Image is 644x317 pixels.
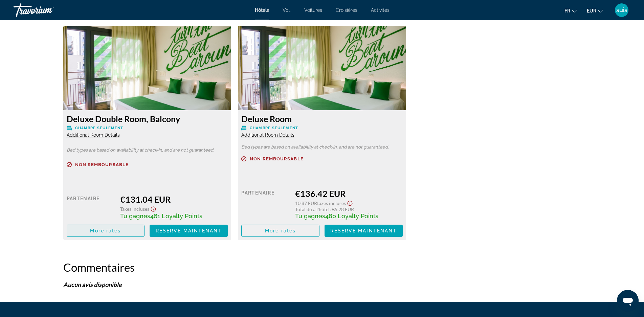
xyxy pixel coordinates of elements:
div: : €5.28 EUR [295,206,403,212]
span: Taxes incluses [120,206,149,212]
img: 3240c93a-e85e-4cfd-9e90-b995513c280b.jpeg [63,26,231,110]
span: Non remboursable [250,157,304,161]
button: More rates [67,225,145,237]
button: Menu utilisateur [613,3,630,17]
a: Activités [371,7,390,13]
h3: Deluxe Double Room, Balcony [67,114,228,124]
span: Chambre seulement [250,126,298,130]
span: Chambre seulement [75,126,124,130]
span: Taxes incluses [317,200,346,206]
h2: Commentaires [63,261,581,274]
span: Non remboursable [75,162,129,167]
font: suis [616,6,627,14]
div: €131.04 EUR [120,194,228,204]
button: Changer de devise [587,6,603,16]
p: Bed types are based on availability at check-in, and are not guaranteed. [241,145,403,150]
button: More rates [241,225,319,237]
a: Voitures [304,7,322,13]
font: fr [564,8,570,14]
span: 480 Loyalty Points [325,212,378,220]
a: Croisières [336,7,357,13]
span: Reserve maintenant [330,228,397,233]
span: Additional Room Details [241,132,294,138]
a: Vol. [283,7,291,13]
iframe: Bouton de lancement de la fenêtre de messagerie [617,290,639,312]
button: Reserve maintenant [150,225,228,237]
span: 10.87 EUR [295,200,317,206]
span: Tu gagnes [295,212,325,220]
a: Travorium [14,1,81,19]
a: Hôtels [255,7,269,13]
div: Partenaire [67,194,115,220]
span: Reserve maintenant [156,228,222,233]
span: 461 Loyalty Points [150,212,202,220]
p: Aucun avis disponible [63,281,581,288]
img: 3240c93a-e85e-4cfd-9e90-b995513c280b.jpeg [238,26,406,110]
span: Additional Room Details [67,132,120,138]
span: Total dû à l'hôtel [295,206,330,212]
p: Bed types are based on availability at check-in, and are not guaranteed. [67,148,228,153]
div: Partenaire [241,188,290,220]
button: Show Taxes and Fees disclaimer [346,199,354,206]
button: Changer de langue [564,6,577,16]
button: Reserve maintenant [325,225,403,237]
span: More rates [265,228,296,233]
div: €136.42 EUR [295,188,403,199]
font: EUR [587,8,596,14]
span: More rates [90,228,121,233]
span: Tu gagnes [120,212,150,220]
button: Show Taxes and Fees disclaimer [149,204,157,212]
h3: Deluxe Room [241,114,403,124]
